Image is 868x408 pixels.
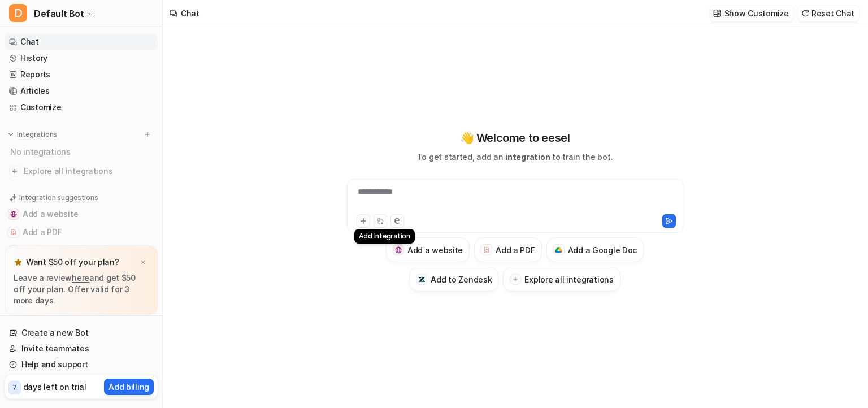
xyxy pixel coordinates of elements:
[34,6,84,21] span: Default Bot
[9,166,20,177] img: explore all integrations
[5,67,158,83] a: Reports
[5,129,60,140] button: Integrations
[395,246,402,254] img: Add a website
[10,211,17,218] img: Add a website
[496,244,535,256] h3: Add a PDF
[7,142,158,161] div: No integrations
[14,258,23,267] img: star
[555,247,562,254] img: Add a Google Doc
[5,325,158,341] a: Create a new Bot
[140,259,146,266] img: x
[14,272,149,306] p: Leave a review and get $50 off your plan. Offer valid for 3 more days.
[431,274,492,285] h3: Add to Zendesk
[26,257,119,268] p: Want $50 off your plan?
[7,131,15,138] img: expand menu
[798,5,859,21] button: Reset Chat
[23,381,86,393] p: days left on trial
[10,229,17,236] img: Add a PDF
[474,237,541,262] button: Add a PDFAdd a PDF
[5,357,158,372] a: Help and support
[104,379,154,395] button: Add billing
[5,241,158,259] button: Add a Google DocAdd a Google Doc
[5,341,158,357] a: Invite teammates
[17,130,57,139] p: Integrations
[713,9,721,18] img: customize
[9,4,27,22] span: D
[5,99,158,115] a: Customize
[12,383,17,393] p: 7
[108,381,149,393] p: Add billing
[418,276,426,283] img: Add to Zendesk
[409,267,498,292] button: Add to ZendeskAdd to Zendesk
[460,129,570,146] p: 👋 Welcome to eesel
[72,273,89,283] a: here
[407,244,463,256] h3: Add a website
[144,131,151,138] img: menu_add.svg
[724,7,789,19] p: Show Customize
[568,244,637,256] h3: Add a Google Doc
[524,274,613,285] h3: Explore all integrations
[5,50,158,66] a: History
[5,223,158,241] button: Add a PDFAdd a PDF
[386,237,470,262] button: Add a websiteAdd a website
[801,9,809,18] img: reset
[546,237,644,262] button: Add a Google DocAdd a Google Doc
[24,162,153,180] span: Explore all integrations
[503,267,620,292] button: Explore all integrations
[5,83,158,99] a: Articles
[354,229,415,244] div: Add Integration
[483,246,491,253] img: Add a PDF
[505,152,550,162] span: integration
[5,34,158,50] a: Chat
[5,163,158,179] a: Explore all integrations
[19,193,98,203] p: Integration suggestions
[181,7,199,19] div: Chat
[417,151,613,163] p: To get started, add an to train the bot.
[5,205,158,223] button: Add a websiteAdd a website
[710,5,793,21] button: Show Customize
